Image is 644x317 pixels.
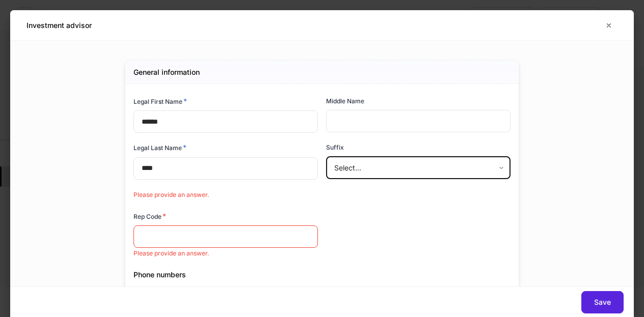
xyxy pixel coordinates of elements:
h6: Middle Name [326,96,364,106]
div: Save [594,299,611,306]
h5: General information [133,67,200,77]
h6: Suffix [326,142,344,152]
p: Please provide an answer. [133,249,318,257]
button: Save [581,291,624,313]
h5: Investment advisor [26,20,92,31]
h6: Legal Last Name [133,142,186,153]
h6: Legal First Name [133,96,187,106]
div: Select... [326,157,510,179]
h6: Rep Code [133,211,166,221]
p: Please provide an answer. [133,191,511,199]
div: Phone numbers [125,257,511,280]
